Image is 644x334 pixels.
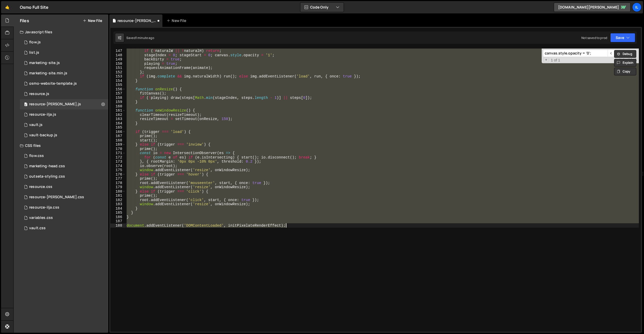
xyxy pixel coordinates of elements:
div: 174 [110,164,126,168]
div: 10598/27344.js [20,37,108,47]
div: 10598/26158.js [20,47,108,58]
div: 152 [110,70,126,75]
span: 1 of 1 [549,58,562,62]
div: 176 [110,172,126,177]
div: resource-[PERSON_NAME].css [29,195,84,200]
div: 185 [110,211,126,215]
div: 158 [110,96,126,100]
div: 153 [110,74,126,79]
div: 177 [110,177,126,181]
div: 175 [110,168,126,172]
div: vault-backup.js [29,133,57,138]
button: Save [610,33,635,42]
div: 167 [110,134,126,138]
div: 166 [110,130,126,134]
div: 172 [110,155,126,160]
div: 161 [110,108,126,113]
div: flow.css [29,154,44,158]
div: outseta-styling.css [29,174,65,179]
div: resource-ilja.js [29,112,56,117]
h2: Files [20,18,29,23]
div: resource-[PERSON_NAME].js [118,18,156,23]
div: 186 [110,215,126,219]
div: 180 [110,189,126,194]
div: 182 [110,198,126,202]
div: 10598/27703.css [20,202,108,213]
div: resource.css [29,185,52,189]
div: 178 [110,181,126,185]
div: 147 [110,49,126,53]
div: 10598/27700.js [20,109,108,120]
button: Debug [614,50,636,58]
div: 169 [110,142,126,147]
div: Not saved to prod [581,36,607,40]
div: 10598/27345.css [20,151,108,161]
div: osmo-website-template.js [29,81,77,86]
a: Il [632,3,641,12]
div: 165 [110,125,126,130]
div: resource.js [29,92,49,96]
div: 10598/28175.css [20,161,108,171]
div: 10598/29018.js [20,78,108,89]
div: resource-[PERSON_NAME].js [29,102,81,107]
div: 150 [110,62,126,66]
div: 160 [110,104,126,109]
span: ​ [608,50,615,57]
div: variables.css [29,216,53,220]
div: 168 [110,138,126,143]
div: CSS files [14,140,108,151]
div: 10598/24130.js [20,120,108,130]
div: flow.js [29,40,41,45]
input: Search for [543,50,608,57]
div: 155 [110,83,126,87]
a: 🤙 [1,1,14,13]
div: 159 [110,100,126,104]
div: list.js [29,50,39,55]
div: Javascript files [14,27,108,37]
div: 151 [110,66,126,70]
button: Explain [614,59,636,67]
div: marketing-site.js [29,61,60,65]
div: 1 minute ago [136,36,154,40]
div: Osmo Full Site [20,4,48,10]
div: 183 [110,202,126,206]
div: 184 [110,206,126,211]
span: 0 [24,103,27,107]
div: resource-ilja.css [29,205,59,210]
a: [DOMAIN_NAME][PERSON_NAME] [554,3,631,12]
div: 10598/28174.js [20,58,108,68]
div: 156 [110,87,126,92]
div: Saved [126,36,154,40]
span: Toggle Replace mode [543,58,549,62]
div: 10598/25101.js [20,130,108,140]
div: 157 [110,91,126,96]
div: New File [167,18,188,23]
div: 10598/27496.css [20,213,108,223]
div: 181 [110,194,126,198]
button: Copy [614,68,636,75]
div: 164 [110,121,126,126]
div: 10598/27702.css [20,192,108,202]
div: 179 [110,185,126,189]
div: marketing-site.min.js [29,71,67,76]
div: 10598/27699.css [20,182,108,192]
div: 188 [110,224,126,228]
div: 10598/27705.js [20,89,108,99]
div: 171 [110,151,126,155]
div: 10598/28787.js [20,68,108,78]
div: marketing-head.css [29,164,65,169]
div: 10598/27701.js [20,99,108,109]
div: 170 [110,147,126,151]
div: 163 [110,117,126,121]
div: 162 [110,113,126,117]
div: 187 [110,219,126,224]
div: 154 [110,79,126,83]
div: 10598/27499.css [20,171,108,182]
div: 148 [110,53,126,58]
div: 149 [110,57,126,62]
div: 10598/25099.css [20,223,108,233]
div: vault.css [29,226,46,230]
div: vault.js [29,123,43,127]
div: 173 [110,160,126,164]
